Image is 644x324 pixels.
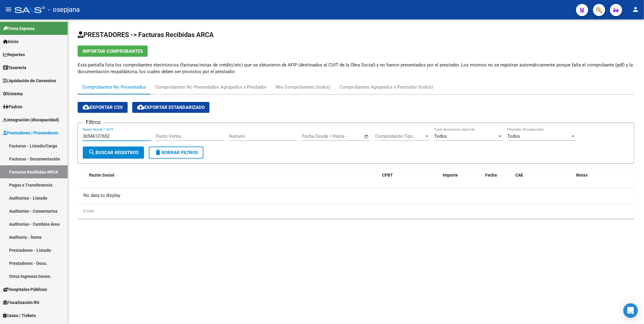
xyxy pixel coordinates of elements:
mat-icon: delete [154,149,162,156]
span: Importe [443,173,458,177]
div: Comprobantes No Presentados [82,84,146,90]
span: Todos [434,133,447,139]
div: Mis Comprobantes (todos) [276,84,330,90]
span: CPBT [382,173,393,177]
button: Exportar Estandarizado [132,102,210,113]
span: Fecha [485,173,497,177]
span: Fiscalización RG [3,299,39,306]
mat-icon: cloud_download [82,103,90,111]
span: Razón Social [89,173,114,177]
div: Comprobantes No Presentados Agrupados x Prestador [155,84,267,90]
span: Padrón [3,103,22,110]
span: Firma Express [3,25,35,32]
div: Open Intercom Messenger [623,303,638,318]
span: CAE [515,173,523,177]
button: Buscar Registros [83,147,144,159]
mat-icon: menu [5,6,12,13]
p: Esta pantalla lista los comprobantes electrónicos (facturas/notas de crédito/etc) que se obtuvier... [78,62,634,75]
span: Liquidación de Convenios [3,77,56,84]
input: Fecha fin [332,133,361,139]
mat-icon: person [632,6,639,13]
div: Comprobantes Agrupados x Prestador (todos) [340,84,433,90]
span: Sistema [3,90,23,97]
mat-icon: cloud_download [137,103,144,111]
div: 0 total [78,204,634,219]
datatable-header-cell: Importe [440,169,483,182]
span: Prestadores / Proveedores [3,130,58,136]
span: Exportar CSV [82,105,123,110]
span: Inicio [3,38,18,45]
button: Importar Comprobantes [78,46,148,57]
span: Tesorería [3,64,26,71]
input: Fecha inicio [302,133,327,139]
datatable-header-cell: Notas [574,169,634,182]
div: No data to display [78,188,634,203]
span: - osepjana [48,3,80,16]
span: Todos [507,133,520,139]
span: Notas [576,173,588,177]
button: Exportar CSV [78,102,128,113]
button: Open calendar [363,133,370,140]
datatable-header-cell: CPBT [380,169,440,182]
span: Buscar Registros [88,150,139,155]
span: Reportes [3,51,25,58]
h3: Filtros [83,118,104,127]
button: Borrar Filtros [149,147,203,159]
mat-icon: search [88,149,96,156]
datatable-header-cell: Fecha [483,169,513,182]
span: Hospitales Públicos [3,286,47,293]
span: Casos / Tickets [3,312,36,319]
span: Exportar Estandarizado [137,105,205,110]
span: Comprobante Tipo [375,133,424,139]
span: Importar Comprobantes [82,49,143,54]
h2: PRESTADORES -> Facturas Recibidas ARCA [78,29,634,41]
span: Borrar Filtros [154,150,198,155]
datatable-header-cell: Razón Social [87,169,380,182]
datatable-header-cell: CAE [513,169,574,182]
span: Integración (discapacidad) [3,116,59,123]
